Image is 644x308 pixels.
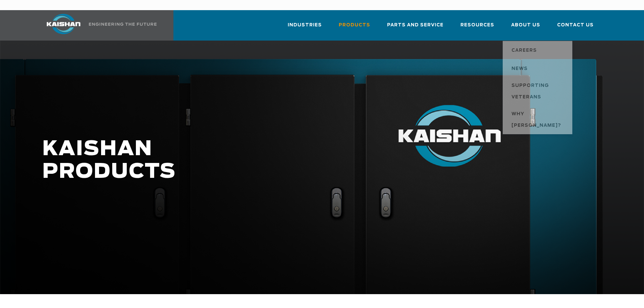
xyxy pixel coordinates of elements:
span: Contact Us [557,21,594,29]
img: Engineering the future [89,23,157,26]
span: Parts and Service [387,21,444,29]
a: Contact Us [557,16,594,39]
span: Products [339,21,370,29]
img: kaishan logo [38,14,89,34]
a: Supporting Veterans [505,77,572,106]
a: Industries [288,16,322,39]
span: About Us [511,21,540,29]
a: About Us [511,16,540,39]
a: Products [339,16,370,39]
a: News [505,59,572,77]
span: Why [PERSON_NAME]? [511,109,566,132]
span: Resources [460,21,494,29]
span: Supporting Veterans [511,80,566,103]
span: Industries [288,21,322,29]
a: Parts and Service [387,16,444,39]
a: Kaishan USA [38,10,158,41]
a: Resources [460,16,494,39]
span: News [511,63,528,75]
a: Why [PERSON_NAME]? [505,106,572,134]
span: Careers [511,45,537,56]
a: Careers [505,41,572,59]
h1: KAISHAN PRODUCTS [42,138,507,183]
